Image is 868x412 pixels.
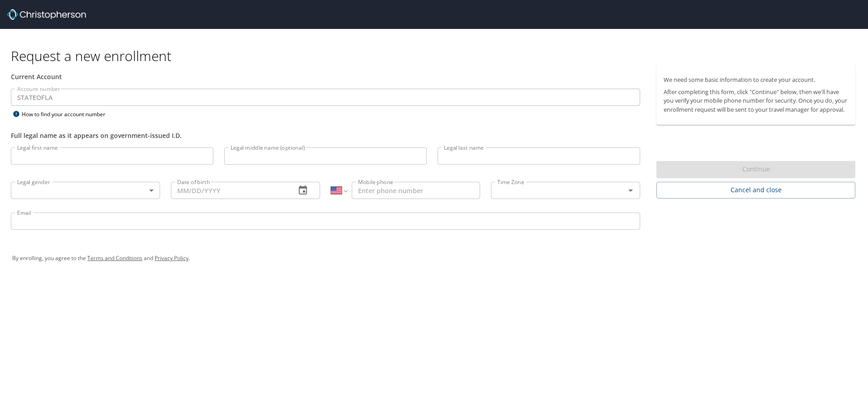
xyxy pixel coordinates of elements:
div: Full legal name as it appears on government-issued I.D. [11,131,640,140]
h1: Request a new enrollment [11,47,863,65]
div: How to find your account number [11,109,124,120]
div: Current Account [11,72,640,81]
input: Enter phone number [352,182,480,199]
p: After completing this form, click "Continue" below, then we'll have you verify your mobile phone ... [664,88,848,114]
img: cbt logo [7,9,86,20]
a: Privacy Policy [155,254,189,262]
input: MM/DD/YYYY [171,182,288,199]
button: Open [624,184,637,197]
button: Cancel and close [656,182,855,199]
span: Cancel and close [664,185,848,196]
div: By enrolling, you agree to the and . [12,247,856,270]
a: Terms and Conditions [87,254,142,262]
div: ​ [11,182,160,199]
p: We need some basic information to create your account. [664,76,848,84]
